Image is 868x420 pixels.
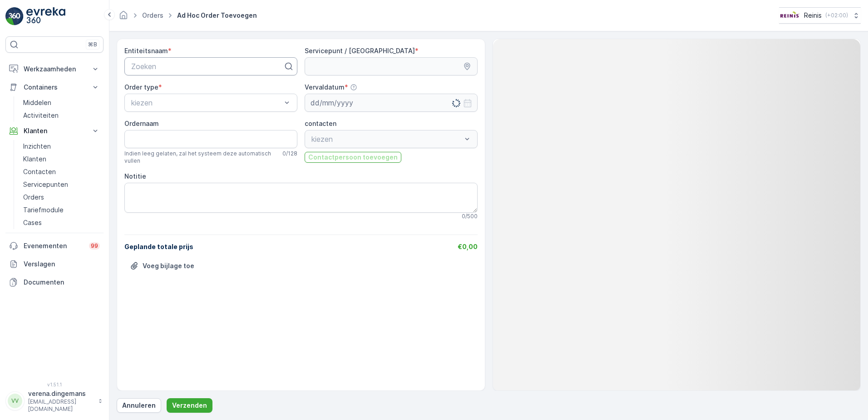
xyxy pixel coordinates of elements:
[5,7,24,25] img: logo
[305,120,336,127] label: contacten
[142,11,163,19] a: Orders
[20,178,104,191] a: Servicepunten
[24,65,85,74] p: Werkzaamheden
[167,398,212,413] button: Verzenden
[305,83,345,91] label: Vervaldatum
[124,259,200,273] button: Bestand uploaden
[91,242,98,250] p: 99
[124,47,168,55] label: Entiteitsnaam
[282,150,297,157] p: 0 / 128
[305,47,415,55] label: Servicepunt / [GEOGRAPHIC_DATA]
[20,140,104,153] a: Inzichten
[124,120,159,127] label: Ordernaam
[28,389,94,398] p: verena.dingemans
[23,180,68,189] p: Servicepunten
[172,401,207,410] p: Verzenden
[122,401,156,410] p: Annuleren
[20,153,104,165] a: Klanten
[779,7,861,24] button: Reinis(+02:00)
[825,12,848,19] p: ( +02:00 )
[28,398,94,413] p: [EMAIL_ADDRESS][DOMAIN_NAME]
[23,193,44,202] p: Orders
[20,96,104,109] a: Middelen
[24,260,100,269] p: Verslagen
[458,243,478,250] span: €0,00
[20,216,104,229] a: Cases
[23,98,51,107] p: Middelen
[124,83,158,91] label: Order type
[24,278,100,287] p: Documenten
[24,83,85,92] p: Containers
[5,122,104,140] button: Klanten
[350,84,357,91] div: help tooltippictogram
[20,109,104,122] a: Activiteiten
[124,150,279,165] span: Indien leeg gelaten, zal het systeem deze automatisch vullen
[23,167,56,176] p: Contacten
[131,61,283,72] p: Zoeken
[23,155,46,164] p: Klanten
[20,165,104,178] a: Contacten
[24,126,85,135] p: Klanten
[308,153,398,162] p: Contactpersoon toevoegen
[5,389,104,413] button: VVverena.dingemans[EMAIL_ADDRESS][DOMAIN_NAME]
[23,111,59,120] p: Activiteiten
[20,191,104,204] a: Orders
[23,218,42,227] p: Cases
[462,213,478,220] p: 0 / 500
[131,97,281,108] p: kiezen
[5,255,104,273] a: Verslagen
[26,7,65,25] img: logo_light-DOdMpM7g.png
[305,152,401,163] button: Contactpersoon toevoegen
[23,142,51,151] p: Inzichten
[5,78,104,96] button: Containers
[8,394,22,408] div: VV
[117,398,161,413] button: Annuleren
[5,382,104,387] span: v 1.51.1
[118,14,128,21] a: Startpagina
[804,11,822,20] p: Reinis
[5,237,104,255] a: Evenementen99
[305,94,478,112] input: dd/mm/yyyy
[24,241,84,250] p: Evenementen
[5,273,104,291] a: Documenten
[5,60,104,78] button: Werkzaamheden
[20,204,104,216] a: Tariefmodule
[175,11,259,20] span: Ad Hoc Order Toevoegen
[88,41,97,48] p: ⌘B
[143,261,194,270] p: Voeg bijlage toe
[23,205,64,215] p: Tariefmodule
[779,10,800,20] img: Reinis-Logo-Vrijstaand_Tekengebied-1-copy2_aBO4n7j.png
[124,172,146,180] label: Notitie
[124,242,193,251] p: Geplande totale prijs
